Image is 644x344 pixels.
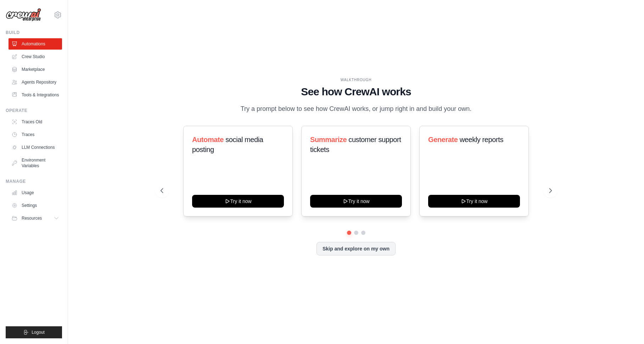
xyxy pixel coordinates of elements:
div: Operate [6,108,62,113]
a: LLM Connections [9,142,62,153]
a: Agents Repository [9,77,62,88]
div: Build [6,30,62,35]
button: Resources [9,213,62,224]
button: Logout [6,326,62,338]
a: Marketplace [9,64,62,75]
a: Traces [9,129,62,140]
a: Settings [9,200,62,211]
span: Automate [192,136,224,143]
span: social media posting [192,136,263,153]
span: Generate [428,136,458,143]
a: Automations [9,38,62,50]
div: WALKTHROUGH [161,77,552,83]
span: Logout [32,329,45,335]
button: Try it now [192,195,284,208]
div: Manage [6,179,62,184]
a: Usage [9,187,62,198]
span: Resources [22,215,42,221]
span: customer support tickets [310,136,401,153]
a: Environment Variables [9,154,62,171]
span: weekly reports [460,136,503,143]
button: Try it now [310,195,402,208]
img: Logo [6,8,41,22]
a: Tools & Integrations [9,89,62,101]
a: Crew Studio [9,51,62,62]
span: Summarize [310,136,347,143]
button: Skip and explore on my own [317,242,396,255]
button: Try it now [428,195,520,208]
p: Try a prompt below to see how CrewAI works, or jump right in and build your own. [237,104,475,114]
h1: See how CrewAI works [161,85,552,98]
a: Traces Old [9,116,62,128]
